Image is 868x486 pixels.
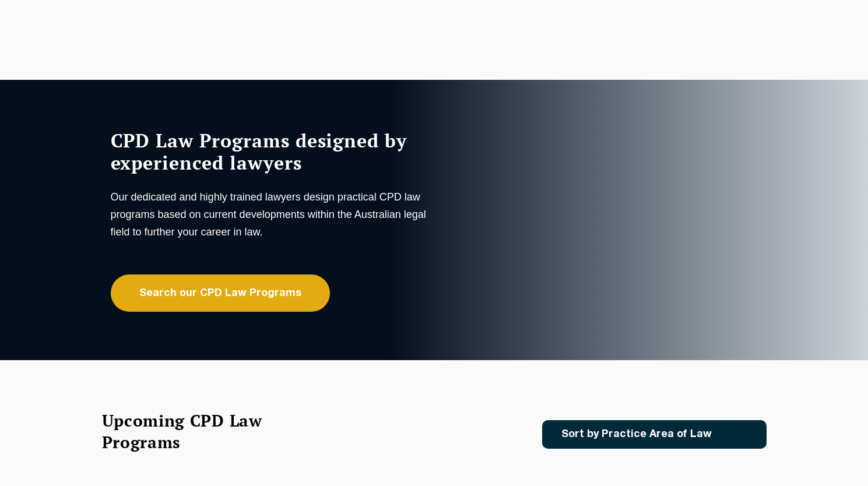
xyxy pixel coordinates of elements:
p: Our dedicated and highly trained lawyers design practical CPD law programs based on current devel... [111,188,431,241]
h2: Upcoming CPD Law Programs [102,410,291,453]
h1: CPD Law Programs designed by experienced lawyers [111,129,431,174]
img: Icon [730,429,744,439]
a: Search our CPD Law Programs [111,274,330,312]
a: Sort by Practice Area of Law [542,420,767,449]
